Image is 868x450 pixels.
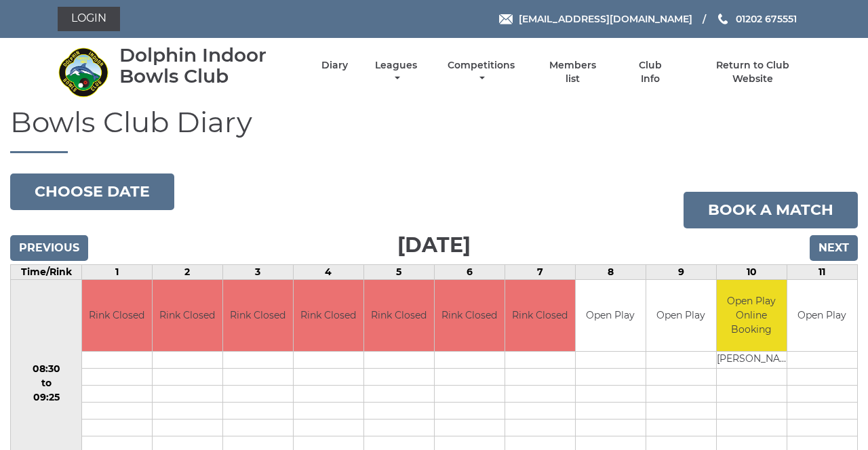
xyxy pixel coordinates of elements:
[505,280,575,351] td: Rink Closed
[435,280,505,351] td: Rink Closed
[58,7,120,31] a: Login
[575,265,646,280] td: 8
[542,59,604,85] a: Members list
[717,351,787,368] td: [PERSON_NAME]
[372,59,420,85] a: Leagues
[736,13,797,25] span: 01202 675551
[716,265,787,280] td: 10
[716,12,797,26] a: Phone us 01202 675551
[810,235,858,261] input: Next
[444,59,518,85] a: Competitions
[628,59,672,85] a: Club Info
[363,265,434,280] td: 5
[787,265,857,280] td: 11
[717,280,787,351] td: Open Play Online Booking
[646,265,716,280] td: 9
[646,280,716,351] td: Open Play
[82,280,152,351] td: Rink Closed
[119,45,298,87] div: Dolphin Indoor Bowls Club
[58,47,108,98] img: Dolphin Indoor Bowls Club
[294,280,363,351] td: Rink Closed
[11,265,82,280] td: Time/Rink
[505,265,575,280] td: 7
[222,265,293,280] td: 3
[718,14,728,24] img: Phone us
[10,106,858,153] h1: Bowls Club Diary
[321,59,348,72] a: Diary
[152,265,222,280] td: 2
[519,13,692,25] span: [EMAIL_ADDRESS][DOMAIN_NAME]
[787,280,857,351] td: Open Play
[82,265,153,280] td: 1
[153,280,222,351] td: Rink Closed
[293,265,363,280] td: 4
[499,14,513,24] img: Email
[434,265,505,280] td: 6
[10,235,88,261] input: Previous
[696,59,810,85] a: Return to Club Website
[10,173,174,210] button: Choose date
[684,192,858,228] a: Book a match
[499,12,692,26] a: Email [EMAIL_ADDRESS][DOMAIN_NAME]
[223,280,293,351] td: Rink Closed
[576,280,646,351] td: Open Play
[364,280,434,351] td: Rink Closed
